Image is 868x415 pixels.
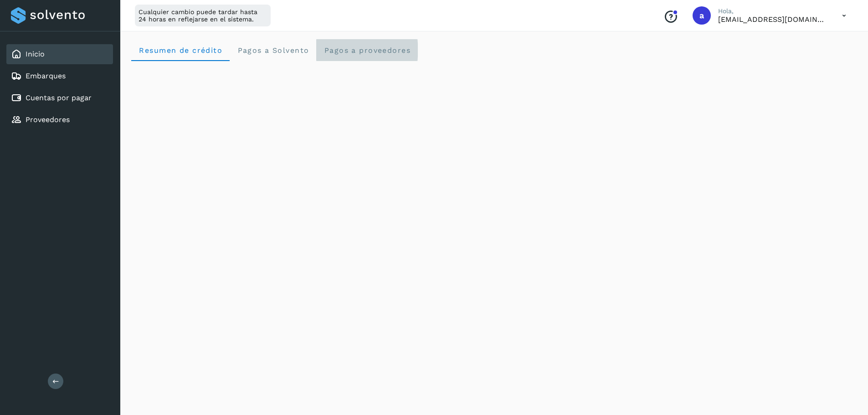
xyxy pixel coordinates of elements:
div: Cualquier cambio puede tardar hasta 24 horas en reflejarse en el sistema. [135,5,271,26]
span: Pagos a Solvento [237,46,309,55]
div: Embarques [6,66,113,86]
span: Resumen de crédito [139,46,222,55]
p: administracion@aplogistica.com [718,15,827,24]
div: Inicio [6,44,113,64]
a: Embarques [26,72,66,80]
a: Proveedores [26,115,70,124]
a: Inicio [26,50,45,58]
div: Proveedores [6,110,113,130]
a: Cuentas por pagar [26,93,92,102]
div: Cuentas por pagar [6,88,113,108]
span: Pagos a proveedores [324,46,411,55]
p: Hola, [718,7,827,15]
